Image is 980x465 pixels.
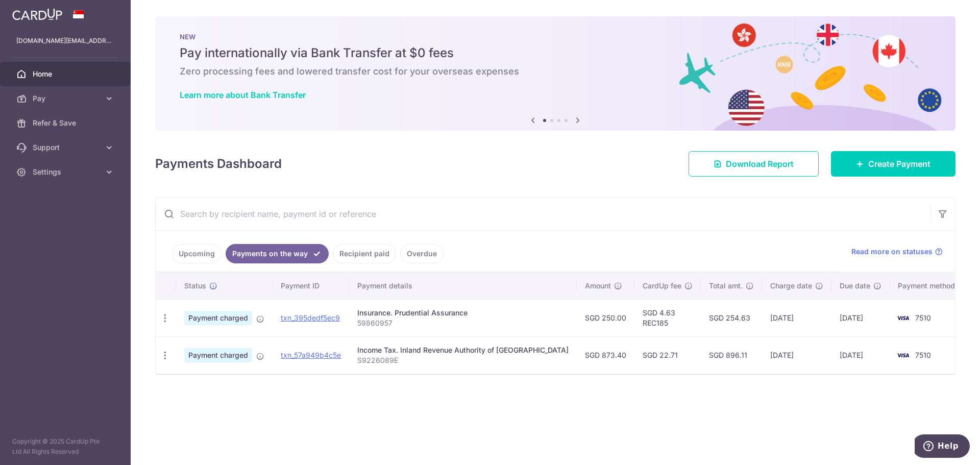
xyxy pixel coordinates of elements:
[333,244,396,263] a: Recipient paid
[831,336,890,374] td: [DATE]
[180,33,931,41] p: NEW
[634,299,701,336] td: SGD 4.63 REC185
[831,151,955,177] a: Create Payment
[762,299,831,336] td: [DATE]
[701,336,762,374] td: SGD 896.11
[577,336,634,374] td: SGD 873.40
[915,434,970,460] iframe: Opens a widget where you can find more information
[893,349,913,361] img: Bank Card
[33,93,100,104] span: Pay
[915,313,931,322] span: 7510
[349,273,577,299] th: Payment details
[840,281,870,291] span: Due date
[762,336,831,374] td: [DATE]
[12,8,62,20] img: CardUp
[851,247,943,257] a: Read more on statuses
[915,351,931,359] span: 7510
[357,355,569,365] p: S9226089E
[33,69,100,79] span: Home
[155,16,955,131] img: Bank transfer banner
[701,299,762,336] td: SGD 254.63
[726,158,794,170] span: Download Report
[890,273,967,299] th: Payment method
[577,299,634,336] td: SGD 250.00
[281,313,340,322] a: txn_395dedf5ec9
[357,345,569,355] div: Income Tax. Inland Revenue Authority of [GEOGRAPHIC_DATA]
[400,244,444,263] a: Overdue
[180,45,931,61] h5: Pay internationally via Bank Transfer at $0 fees
[226,244,329,263] a: Payments on the way
[357,308,569,318] div: Insurance. Prudential Assurance
[689,151,819,177] a: Download Report
[184,348,252,362] span: Payment charged
[33,142,100,153] span: Support
[357,318,569,328] p: 59860957
[184,311,252,325] span: Payment charged
[709,281,743,291] span: Total amt.
[868,158,930,170] span: Create Payment
[33,167,100,177] span: Settings
[770,281,812,291] span: Charge date
[155,155,282,173] h4: Payments Dashboard
[893,312,913,324] img: Bank Card
[156,198,930,230] input: Search by recipient name, payment id or reference
[184,281,206,291] span: Status
[851,247,933,257] span: Read more on statuses
[281,351,341,359] a: txn_57a949b4c5e
[172,244,222,263] a: Upcoming
[180,65,931,78] h6: Zero processing fees and lowered transfer cost for your overseas expenses
[33,118,100,128] span: Refer & Save
[634,336,701,374] td: SGD 22.71
[643,281,681,291] span: CardUp fee
[273,273,349,299] th: Payment ID
[831,299,890,336] td: [DATE]
[585,281,611,291] span: Amount
[16,36,114,46] p: [DOMAIN_NAME][EMAIL_ADDRESS][DOMAIN_NAME]
[180,90,306,100] a: Learn more about Bank Transfer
